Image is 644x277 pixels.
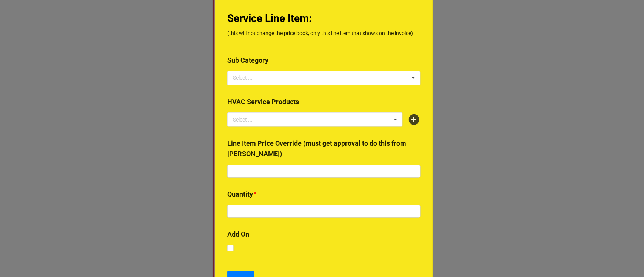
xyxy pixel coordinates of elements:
[227,12,312,25] b: Service Line Item:
[227,29,421,37] p: (this will not change the price book, only this line item that shows on the invoice)
[227,55,268,66] label: Sub Category
[227,138,421,160] label: Line Item Price Override (must get approval to do this from [PERSON_NAME])
[231,115,263,124] div: Select ...
[231,74,263,82] div: Select ...
[227,97,299,107] label: HVAC Service Products
[227,189,253,200] label: Quantity
[227,229,249,240] label: Add On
